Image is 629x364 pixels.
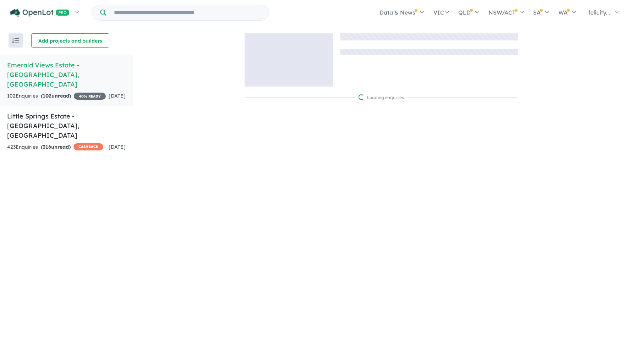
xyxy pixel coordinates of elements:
h5: Emerald Views Estate - [GEOGRAPHIC_DATA] , [GEOGRAPHIC_DATA] [7,60,126,89]
div: 423 Enquir ies [7,143,103,151]
strong: ( unread) [41,93,71,99]
strong: ( unread) [41,144,71,150]
span: CASHBACK [73,143,103,150]
span: felicity... [588,9,610,16]
img: sort.svg [12,38,19,43]
span: [DATE] [109,93,126,99]
img: Openlot PRO Logo White [10,9,70,17]
span: [DATE] [109,144,126,150]
div: Loading enquiries [359,94,404,101]
input: Try estate name, suburb, builder or developer [108,5,267,20]
div: 102 Enquir ies [7,92,106,100]
button: Add projects and builders [31,33,109,48]
span: 40 % READY [74,93,106,100]
h5: Little Springs Estate - [GEOGRAPHIC_DATA] , [GEOGRAPHIC_DATA] [7,111,126,140]
span: 316 [43,144,51,150]
span: 102 [43,93,51,99]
